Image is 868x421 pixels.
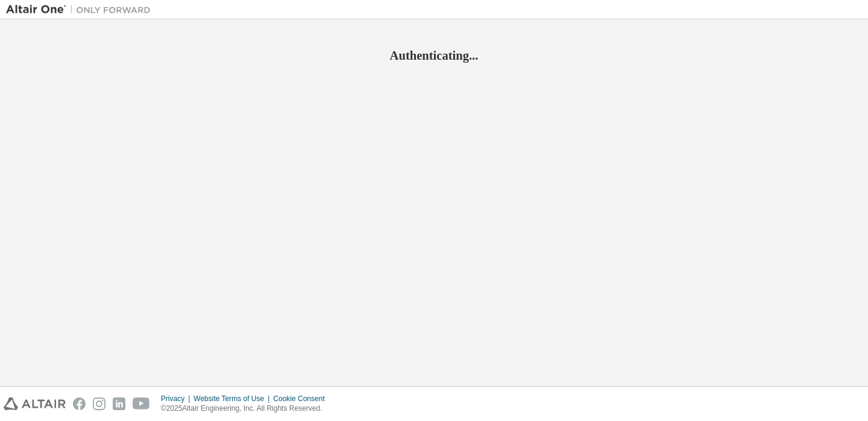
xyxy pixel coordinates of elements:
img: linkedin.svg [113,397,125,410]
img: Altair One [6,4,157,16]
h2: Authenticating... [6,48,862,63]
div: Cookie Consent [273,394,332,404]
p: © 2025 Altair Engineering, Inc. All Rights Reserved. [161,404,332,414]
div: Website Terms of Use [193,394,273,404]
div: Privacy [161,394,193,404]
img: facebook.svg [73,397,86,410]
img: altair_logo.svg [4,397,66,410]
img: youtube.svg [133,397,150,410]
img: instagram.svg [93,397,105,410]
